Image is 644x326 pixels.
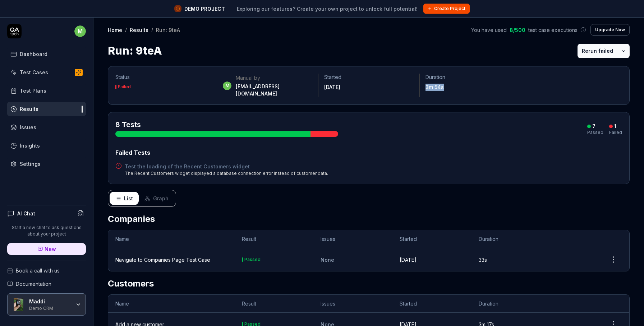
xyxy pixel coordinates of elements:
[130,26,148,33] a: Results
[108,43,162,59] h1: Run: 9teA
[7,267,86,274] a: Book a call with us
[313,295,392,313] th: Issues
[313,230,392,248] th: Issues
[244,257,261,262] div: Passed
[108,277,630,290] h2: Customers
[236,83,312,97] div: [EMAIL_ADDRESS][DOMAIN_NAME]
[156,26,180,33] div: Run: 9teA
[115,74,211,81] p: Status
[153,195,169,202] span: Graph
[7,65,86,79] a: Test Cases
[324,84,340,90] time: [DATE]
[392,230,471,248] th: Started
[400,257,417,263] time: [DATE]
[115,148,622,157] div: Failed Tests
[324,74,414,81] p: Started
[45,245,56,253] span: New
[108,295,235,313] th: Name
[20,105,38,113] div: Results
[115,256,210,264] a: Navigate to Companies Page Test Case
[7,102,86,116] a: Results
[7,280,86,288] a: Documentation
[7,84,86,98] a: Test Plans
[110,192,139,205] button: List
[115,120,141,129] span: 8 Tests
[20,124,36,131] div: Issues
[587,130,603,135] div: Passed
[7,243,86,255] a: New
[125,26,127,33] div: /
[16,280,51,288] span: Documentation
[20,87,46,94] div: Test Plans
[7,224,86,237] p: Start a new chat to ask questions about your project
[20,50,47,58] div: Dashboard
[7,120,86,134] a: Issues
[17,210,35,217] h4: AI Chat
[184,5,225,13] span: DEMO PROJECT
[614,123,616,130] div: 1
[7,157,86,171] a: Settings
[139,192,174,205] button: Graph
[578,44,617,58] button: Rerun failed
[609,130,622,135] div: Failed
[7,293,86,316] button: Maddi LogoMaddiDemo CRM
[237,5,418,13] span: Exploring our features? Create your own project to unlock full potential!
[235,295,314,313] th: Result
[7,47,86,61] a: Dashboard
[20,69,48,76] div: Test Cases
[151,26,153,33] div: /
[108,230,235,248] th: Name
[74,24,86,38] button: m
[236,74,312,81] div: Manual by
[108,26,122,33] a: Home
[590,24,630,36] button: Upgrade Now
[74,25,86,37] span: m
[16,267,60,274] span: Book a call with us
[125,170,328,177] div: The Recent Customers widget displayed a database connection error instead of customer data.
[20,142,40,149] div: Insights
[471,230,551,248] th: Duration
[479,257,487,263] time: 33s
[125,163,328,170] a: Test the loading of the Recent Customers widget
[12,298,25,311] img: Maddi Logo
[528,26,578,34] span: test case executions
[425,84,444,90] time: 3m 54s
[423,4,470,14] button: Create Project
[321,256,385,264] div: None
[7,139,86,153] a: Insights
[20,160,41,168] div: Settings
[29,305,71,311] div: Demo CRM
[510,26,525,34] span: 8 / 500
[29,298,71,305] div: Maddi
[223,81,231,90] span: m
[425,74,515,81] p: Duration
[392,295,471,313] th: Started
[235,230,314,248] th: Result
[471,295,551,313] th: Duration
[108,213,630,225] h2: Companies
[118,85,131,89] div: Failed
[592,123,595,130] div: 7
[471,26,507,34] span: You have used
[124,195,133,202] span: List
